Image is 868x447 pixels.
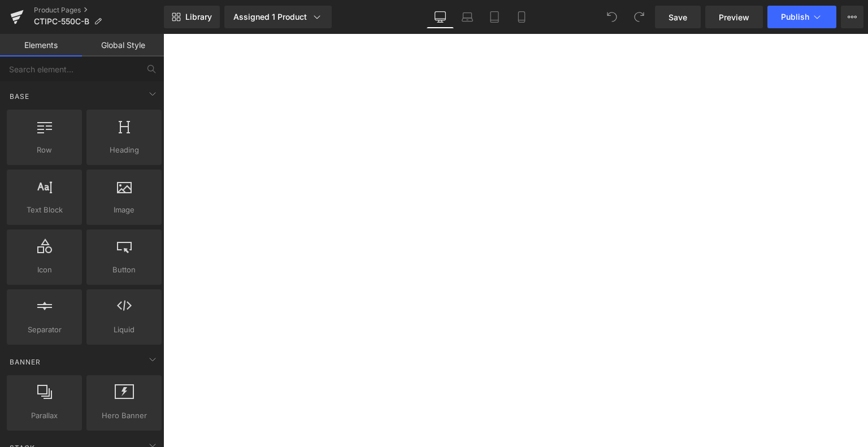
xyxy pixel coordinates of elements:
span: Button [90,264,158,276]
span: Hero Banner [90,410,158,422]
div: Assigned 1 Product [233,11,323,23]
span: Text Block [10,204,79,216]
span: Library [185,12,212,22]
a: Preview [705,6,763,28]
span: Save [669,11,687,23]
a: Tablet [481,6,508,28]
span: Heading [90,144,158,156]
span: Banner [8,357,42,367]
button: Publish [767,6,836,28]
span: Base [8,91,31,102]
a: Global Style [82,34,164,57]
a: Mobile [508,6,535,28]
span: Image [90,204,158,216]
button: Undo [601,6,623,28]
a: Product Pages [34,6,164,15]
a: Laptop [454,6,481,28]
span: Parallax [10,410,79,422]
a: Desktop [427,6,454,28]
span: CTIPC-550C-B [34,17,89,26]
button: More [841,6,863,28]
button: Redo [628,6,650,28]
span: Preview [719,11,749,23]
span: Row [10,144,79,156]
span: Liquid [90,324,158,336]
span: Separator [10,324,79,336]
span: Icon [10,264,79,276]
a: New Library [164,6,220,28]
span: Publish [781,12,809,21]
